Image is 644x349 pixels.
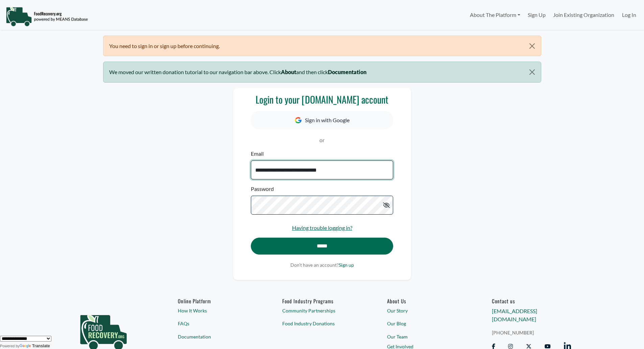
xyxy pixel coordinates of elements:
[549,8,618,22] a: Join Existing Organization
[20,344,32,349] img: Google Translate
[295,117,302,124] img: Google Icon
[387,320,466,327] a: Our Blog
[492,308,537,322] a: [EMAIL_ADDRESS][DOMAIN_NAME]
[251,185,274,193] label: Password
[281,69,296,75] b: About
[251,94,393,105] h3: Login to your [DOMAIN_NAME] account
[282,320,361,327] a: Food Industry Donations
[282,298,361,304] h6: Food Industry Programs
[178,307,257,314] a: How It Works
[6,6,88,27] img: NavigationLogo_FoodRecovery-91c16205cd0af1ed486a0f1a7774a6544ea792ac00100771e7dd3ec7c0e58e41.png
[387,333,466,340] a: Our Team
[387,298,466,304] a: About Us
[178,298,257,304] h6: Online Platform
[492,298,571,304] h6: Contact us
[339,262,354,268] a: Sign up
[103,62,541,82] div: We moved our written donation tutorial to our navigation bar above. Click and then click
[178,333,257,340] a: Documentation
[251,111,393,129] button: Sign in with Google
[20,344,50,348] a: Translate
[524,8,549,22] a: Sign Up
[178,320,257,327] a: FAQs
[103,36,541,56] div: You need to sign in or sign up before continuing.
[523,36,541,56] button: Close
[292,224,352,231] a: Having trouble logging in?
[251,136,393,144] p: or
[618,8,640,22] a: Log In
[282,307,361,314] a: Community Partnerships
[523,62,541,82] button: Close
[492,329,571,336] a: [PHONE_NUMBER]
[251,261,393,268] p: Don't have an account?
[387,307,466,314] a: Our Story
[328,69,366,75] b: Documentation
[251,150,264,158] label: Email
[466,8,524,22] a: About The Platform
